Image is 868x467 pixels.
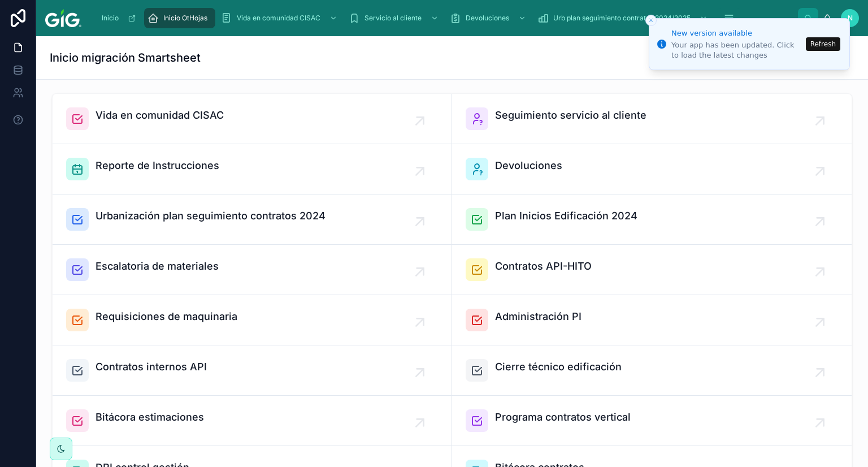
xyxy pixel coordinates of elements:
span: Devoluciones [495,158,562,174]
span: Cierre técnico edificación [495,359,622,375]
a: Contratos API-HITO [452,245,852,295]
a: Servicio al cliente [345,8,444,28]
span: Bitácora estimaciones [96,409,204,425]
span: Plan Inicios Edificación 2024 [495,208,637,224]
span: Vida en comunidad CISAC [96,107,224,123]
span: N [848,14,853,23]
a: Programa contratos vertical [452,396,852,446]
a: Devoluciones [452,144,852,194]
span: Devoluciones [466,14,509,23]
span: Administración PI [495,309,581,325]
a: Inicio OtHojas [144,8,215,28]
span: Vida en comunidad CISAC [237,14,320,23]
a: Administración PI [452,295,852,345]
button: Refresh [806,37,840,51]
div: Your app has been updated. Click to load the latest changes [671,40,802,60]
a: Bitácora estimaciones [53,396,452,446]
a: Reporte de Instrucciones [53,144,452,194]
span: Reporte de Instrucciones [96,158,219,174]
a: Inicio [96,8,142,28]
h1: Inicio migración Smartsheet [50,50,201,66]
span: Seguimiento servicio al cliente [495,107,646,123]
a: Urbanización plan seguimiento contratos 2024 [53,194,452,245]
img: App logo [45,9,81,27]
a: Contratos internos API [53,345,452,396]
a: Escalatoria de materiales [53,245,452,295]
a: Devoluciones [446,8,532,28]
div: scrollable content [90,6,798,31]
a: Plan Inicios Edificación 2024 [452,194,852,245]
span: Requisiciones de maquinaria [96,309,237,325]
a: Vida en comunidad CISAC [218,8,343,28]
span: Programa contratos vertical [495,409,631,425]
span: Servicio al cliente [364,14,422,23]
span: Inicio [102,14,119,23]
button: Close toast [645,15,657,26]
span: Urbanización plan seguimiento contratos 2024 [96,208,325,224]
span: Contratos API-HITO [495,258,592,274]
a: Requisiciones de maquinaria [53,295,452,345]
a: Cierre técnico edificación [452,345,852,396]
span: Contratos internos API [96,359,207,375]
a: Vida en comunidad CISAC [53,94,452,144]
span: Urb plan seguimiento contratos 2024/2025 [553,14,691,23]
span: Inicio OtHojas [163,14,207,23]
a: Urb plan seguimiento contratos 2024/2025 [534,8,713,28]
a: Seguimiento servicio al cliente [452,94,852,144]
span: Escalatoria de materiales [96,258,219,274]
div: New version available [671,28,802,39]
